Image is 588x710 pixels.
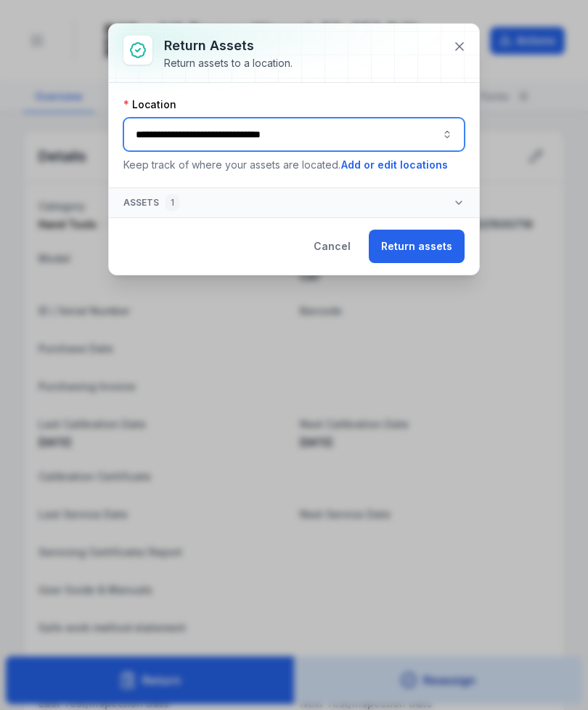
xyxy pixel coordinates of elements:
button: Assets1 [109,188,479,217]
div: Return assets to a location. [164,56,293,70]
button: Return assets [369,230,465,263]
div: 1 [165,194,180,211]
label: Location [123,97,176,112]
button: Add or edit locations [340,157,449,173]
span: Assets [123,194,180,211]
h3: Return assets [164,36,293,56]
p: Keep track of where your assets are located. [123,157,465,173]
button: Cancel [301,230,363,263]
